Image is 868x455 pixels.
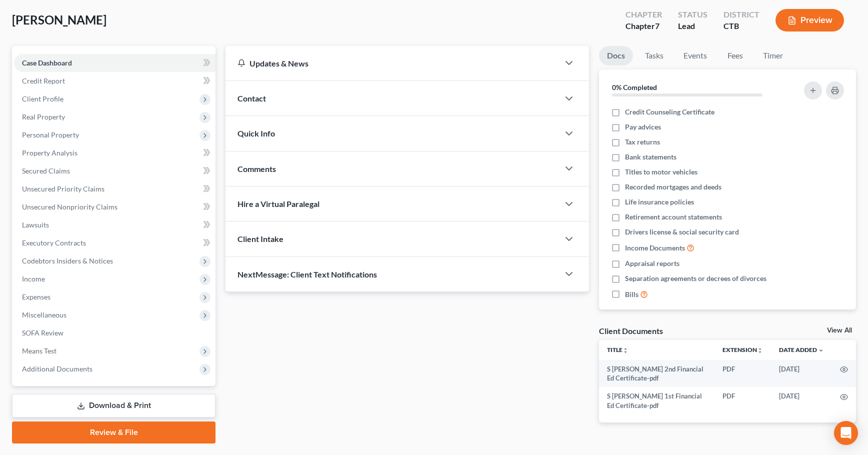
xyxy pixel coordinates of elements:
span: Unsecured Priority Claims [22,184,104,193]
td: S [PERSON_NAME] 2nd Financial Ed Certificate-pdf [599,360,714,387]
span: SOFA Review [22,328,63,337]
span: Credit Counseling Certificate [625,107,714,117]
strong: 0% Completed [612,83,657,91]
a: Timer [755,46,791,65]
a: Events [675,46,715,65]
a: View All [827,327,852,334]
div: Updates & News [237,58,547,68]
div: CTB [723,20,759,32]
span: Recorded mortgages and deeds [625,182,721,192]
div: Chapter [625,9,662,20]
a: Fees [719,46,751,65]
a: Docs [599,46,633,65]
span: Codebtors Insiders & Notices [22,256,113,265]
span: Real Property [22,112,65,121]
span: Bills [625,289,638,299]
a: Tasks [637,46,671,65]
a: Lawsuits [14,216,215,234]
a: SOFA Review [14,324,215,342]
span: Separation agreements or decrees of divorces [625,273,766,283]
span: Drivers license & social security card [625,227,739,237]
td: PDF [714,387,771,414]
a: Executory Contracts [14,234,215,252]
a: Credit Report [14,72,215,90]
a: Review & File [12,421,215,443]
span: Comments [237,164,276,173]
span: Means Test [22,346,56,355]
span: Titles to motor vehicles [625,167,697,177]
span: [PERSON_NAME] [12,12,106,27]
td: [DATE] [771,387,832,414]
td: PDF [714,360,771,387]
span: NextMessage: Client Text Notifications [237,269,377,279]
span: 7 [655,21,659,30]
span: Pay advices [625,122,661,132]
span: Expenses [22,292,50,301]
span: Additional Documents [22,364,92,373]
span: Income Documents [625,243,685,253]
span: Bank statements [625,152,676,162]
span: Credit Report [22,76,65,85]
i: expand_more [818,347,824,353]
div: Open Intercom Messenger [834,421,858,445]
span: Executory Contracts [22,238,86,247]
span: Retirement account statements [625,212,722,222]
span: Unsecured Nonpriority Claims [22,202,117,211]
a: Download & Print [12,394,215,417]
span: Client Intake [237,234,283,243]
a: Unsecured Nonpriority Claims [14,198,215,216]
span: Secured Claims [22,166,70,175]
a: Case Dashboard [14,54,215,72]
span: Contact [237,93,266,103]
span: Property Analysis [22,148,77,157]
span: Case Dashboard [22,58,72,67]
span: Lawsuits [22,220,49,229]
span: Personal Property [22,130,79,139]
a: Unsecured Priority Claims [14,180,215,198]
div: Lead [678,20,707,32]
span: Appraisal reports [625,258,679,268]
span: Income [22,274,45,283]
div: District [723,9,759,20]
td: S [PERSON_NAME] 1st Financial Ed Certificate-pdf [599,387,714,414]
i: unfold_more [757,347,763,353]
a: Property Analysis [14,144,215,162]
td: [DATE] [771,360,832,387]
span: Life insurance policies [625,197,694,207]
span: Quick Info [237,128,275,138]
div: Client Documents [599,325,663,336]
div: Status [678,9,707,20]
button: Preview [775,9,844,31]
a: Secured Claims [14,162,215,180]
a: Extensionunfold_more [722,346,763,353]
i: unfold_more [622,347,628,353]
span: Tax returns [625,137,660,147]
a: Date Added expand_more [779,346,824,353]
a: Titleunfold_more [607,346,628,353]
span: Miscellaneous [22,310,66,319]
span: Hire a Virtual Paralegal [237,199,319,208]
span: Client Profile [22,94,63,103]
div: Chapter [625,20,662,32]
